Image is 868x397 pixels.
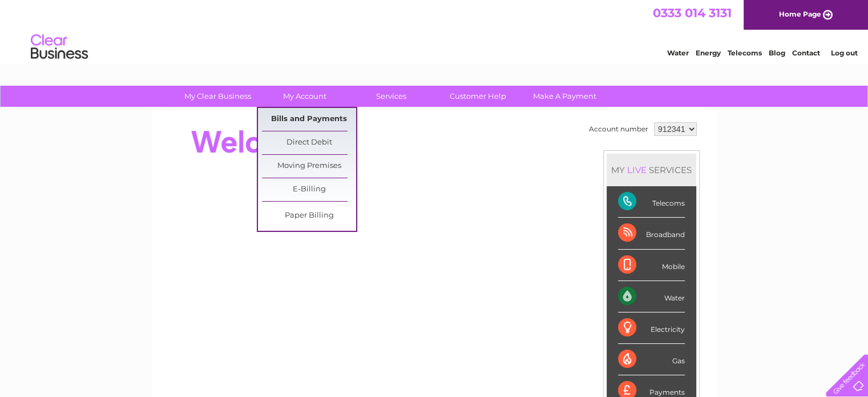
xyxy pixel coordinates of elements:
a: Services [344,86,438,107]
a: Water [667,49,689,57]
a: Customer Help [431,86,525,107]
td: Account number [586,119,651,139]
a: Paper Billing [262,204,356,227]
img: logo.png [30,30,88,65]
a: My Clear Business [171,86,265,107]
div: Gas [618,344,685,375]
a: E-Billing [262,178,356,201]
a: Contact [792,49,820,57]
div: MY SERVICES [607,154,696,186]
a: Make A Payment [518,86,612,107]
div: Broadband [618,218,685,249]
div: Mobile [618,250,685,281]
a: My Account [257,86,352,107]
a: Direct Debit [262,131,356,154]
a: Telecoms [728,49,762,57]
div: Electricity [618,312,685,344]
div: Telecoms [618,186,685,218]
a: Energy [696,49,721,57]
div: LIVE [625,165,649,175]
a: Moving Premises [262,155,356,178]
a: Bills and Payments [262,108,356,131]
div: Water [618,281,685,312]
a: Log out [830,49,857,57]
a: 0333 014 3131 [653,6,732,20]
a: Blog [769,49,785,57]
div: Clear Business is a trading name of Verastar Limited (registered in [GEOGRAPHIC_DATA] No. 3667643... [165,6,704,55]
